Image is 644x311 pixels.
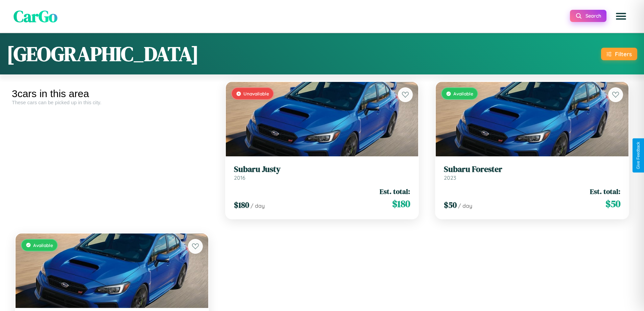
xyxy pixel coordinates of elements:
[7,40,199,68] h1: [GEOGRAPHIC_DATA]
[636,142,641,169] div: Give Feedback
[251,202,265,209] span: / day
[458,202,472,209] span: / day
[14,5,57,27] span: CarGo
[234,199,249,210] span: $ 180
[12,88,212,99] div: 3 cars in this area
[586,13,601,19] span: Search
[453,91,473,96] span: Available
[243,91,269,96] span: Unavailable
[590,186,620,196] span: Est. total:
[601,48,637,60] button: Filters
[234,164,410,181] a: Subaru Justy2016
[605,197,620,210] span: $ 50
[234,174,245,181] span: 2016
[392,197,410,210] span: $ 180
[444,199,457,210] span: $ 50
[444,164,620,181] a: Subaru Forester2023
[570,10,606,22] button: Search
[33,242,53,248] span: Available
[380,186,410,196] span: Est. total:
[444,174,456,181] span: 2023
[234,164,410,174] h3: Subaru Justy
[12,99,212,105] div: These cars can be picked up in this city.
[612,7,630,26] button: Open menu
[444,164,620,174] h3: Subaru Forester
[615,50,632,58] div: Filters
